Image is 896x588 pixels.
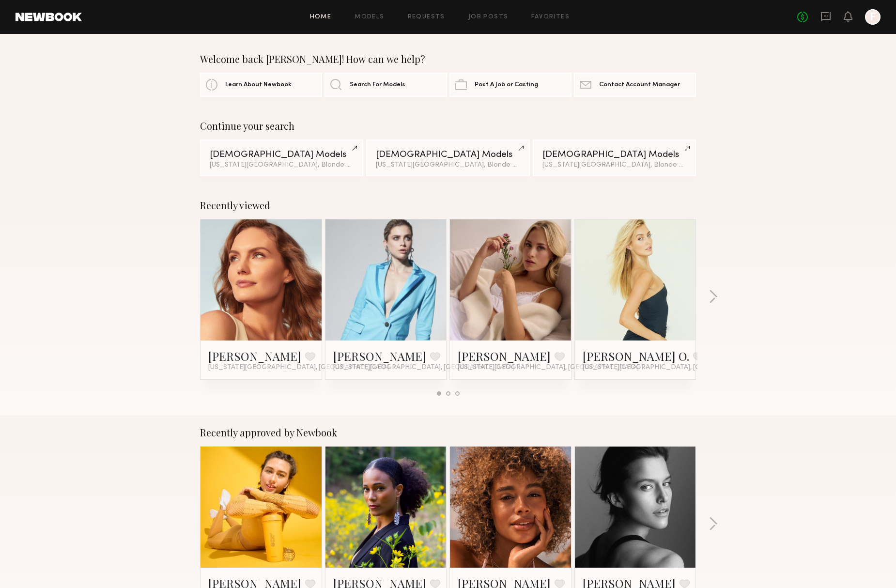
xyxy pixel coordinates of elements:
[458,348,551,364] a: [PERSON_NAME]
[324,73,447,97] a: Search For Models
[574,73,696,97] a: Contact Account Manager
[208,348,301,364] a: [PERSON_NAME]
[200,120,696,132] div: Continue your search
[408,14,445,20] a: Requests
[458,364,639,371] span: [US_STATE][GEOGRAPHIC_DATA], [GEOGRAPHIC_DATA]
[225,82,292,88] span: Learn About Newbook
[468,14,509,20] a: Job Posts
[865,9,881,25] a: F
[200,53,696,65] div: Welcome back [PERSON_NAME]! How can we help?
[333,364,514,371] span: [US_STATE][GEOGRAPHIC_DATA], [GEOGRAPHIC_DATA]
[333,348,426,364] a: [PERSON_NAME]
[210,150,354,159] div: [DEMOGRAPHIC_DATA] Models
[599,82,680,88] span: Contact Account Manager
[376,150,520,159] div: [DEMOGRAPHIC_DATA] Models
[200,200,696,211] div: Recently viewed
[200,427,696,438] div: Recently approved by Newbook
[583,348,689,364] a: [PERSON_NAME] O.
[531,14,570,20] a: Favorites
[376,162,520,169] div: [US_STATE][GEOGRAPHIC_DATA], Blonde hair
[533,139,696,176] a: [DEMOGRAPHIC_DATA] Models[US_STATE][GEOGRAPHIC_DATA], Blonde hair
[542,150,686,159] div: [DEMOGRAPHIC_DATA] Models
[475,82,538,88] span: Post A Job or Casting
[355,14,384,20] a: Models
[542,162,686,169] div: [US_STATE][GEOGRAPHIC_DATA], Blonde hair
[208,364,389,371] span: [US_STATE][GEOGRAPHIC_DATA], [GEOGRAPHIC_DATA]
[366,139,529,176] a: [DEMOGRAPHIC_DATA] Models[US_STATE][GEOGRAPHIC_DATA], Blonde hair
[200,139,363,176] a: [DEMOGRAPHIC_DATA] Models[US_STATE][GEOGRAPHIC_DATA], Blonde hair
[200,73,322,97] a: Learn About Newbook
[210,162,354,169] div: [US_STATE][GEOGRAPHIC_DATA], Blonde hair
[583,364,764,371] span: [US_STATE][GEOGRAPHIC_DATA], [GEOGRAPHIC_DATA]
[350,82,405,88] span: Search For Models
[449,73,572,97] a: Post A Job or Casting
[310,14,332,20] a: Home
